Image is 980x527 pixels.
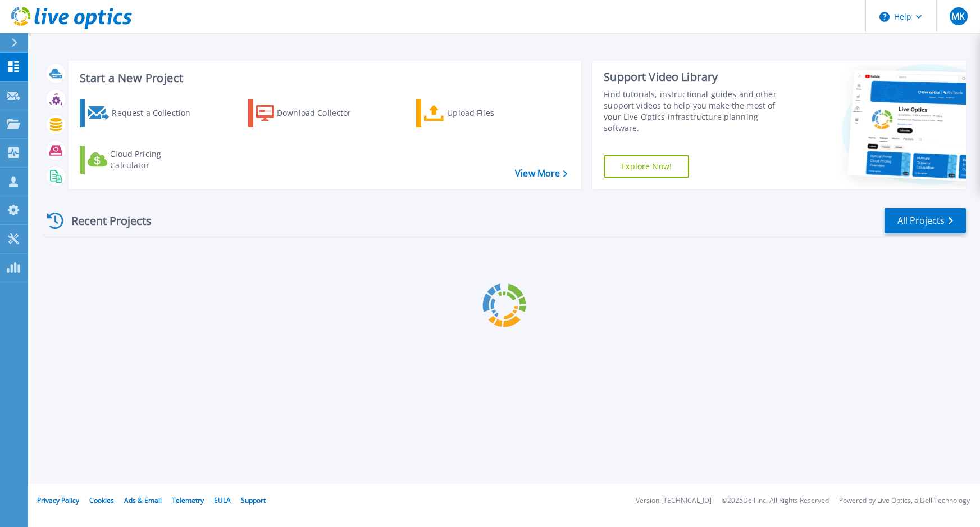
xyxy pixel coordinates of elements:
li: © 2025 Dell Inc. All Rights Reserved [722,497,829,505]
h3: Start a New Project [80,72,567,84]
a: Telemetry [172,496,204,505]
div: Upload Files [447,102,537,124]
div: Support Video Library [604,70,793,84]
a: EULA [214,496,231,505]
a: All Projects [885,208,966,233]
a: Request a Collection [80,99,205,127]
div: Find tutorials, instructional guides and other support videos to help you make the most of your L... [604,89,793,134]
li: Powered by Live Optics, a Dell Technology [839,497,970,505]
a: Download Collector [248,99,373,127]
a: Cookies [89,496,114,505]
div: Cloud Pricing Calculator [110,148,200,171]
span: MK [951,12,965,21]
a: Explore Now! [604,155,689,178]
a: Privacy Policy [37,496,79,505]
div: Recent Projects [43,207,167,235]
li: Version: [TECHNICAL_ID] [636,497,712,505]
a: Cloud Pricing Calculator [80,146,205,174]
div: Download Collector [277,102,367,124]
a: Upload Files [416,99,541,127]
a: Support [241,496,266,505]
div: Request a Collection [112,102,202,124]
a: Ads & Email [124,496,162,505]
a: View More [515,168,567,179]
